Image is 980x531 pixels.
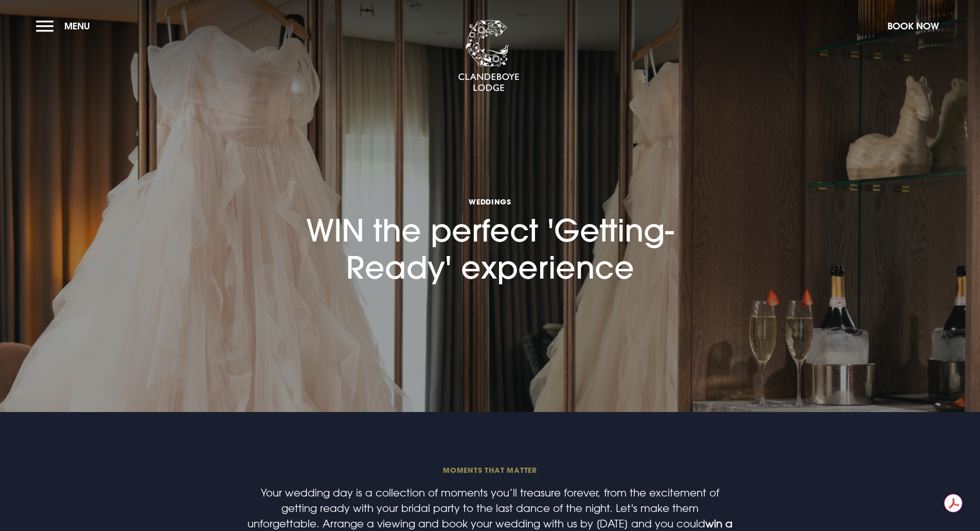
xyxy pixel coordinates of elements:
button: Menu [36,15,95,37]
button: Book Now [882,15,944,37]
h1: WIN the perfect 'Getting-Ready' experience [284,131,696,286]
span: Menu [64,20,90,32]
span: MOMENTS THAT MATTER [245,465,735,475]
img: Clandeboye Lodge [458,20,520,92]
span: Weddings [284,197,696,207]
